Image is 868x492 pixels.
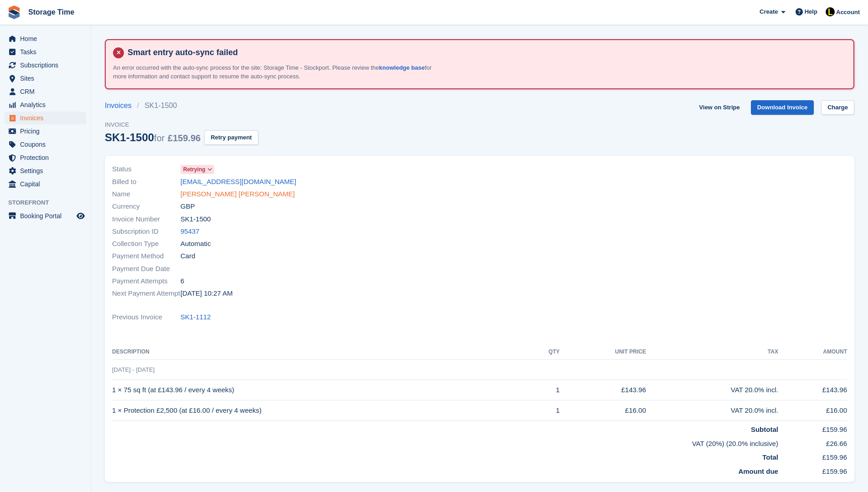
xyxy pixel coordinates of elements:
td: 1 [529,380,560,400]
a: Preview store [75,210,86,221]
span: Sites [20,72,75,85]
strong: Amount due [738,467,778,475]
a: menu [5,32,86,45]
span: Account [836,8,860,17]
th: Tax [646,345,778,359]
a: menu [5,125,86,138]
a: Charge [821,100,854,115]
span: GBP [180,201,195,212]
th: QTY [529,345,560,359]
span: Tasks [20,46,75,58]
div: SK1-1500 [105,131,200,143]
img: stora-icon-8386f47178a22dfd0bd8f6a31ec36ba5ce8667c1dd55bd0f319d3a0aa187defe.svg [7,5,21,19]
span: 6 [180,276,184,287]
span: Create [760,7,778,16]
a: Storage Time [25,5,78,20]
span: Subscription ID [112,226,180,237]
nav: breadcrumbs [105,100,258,111]
span: Next Payment Attempt [112,288,180,299]
a: menu [5,112,86,124]
span: Capital [20,178,75,190]
span: Invoice [105,120,258,129]
span: Previous Invoice [112,312,180,323]
th: Unit Price [560,345,646,359]
time: 2025-08-23 09:27:09 UTC [180,288,233,299]
span: Subscriptions [20,59,75,72]
span: Billed to [112,177,180,187]
span: SK1-1500 [180,214,211,225]
span: Analytics [20,98,75,111]
td: £159.96 [778,449,847,463]
span: Home [20,32,75,45]
button: Retry payment [204,130,258,145]
a: menu [5,98,86,111]
a: knowledge base [379,64,425,71]
td: £159.96 [778,463,847,477]
span: Payment Attempts [112,276,180,287]
span: £159.96 [168,133,200,143]
td: £16.00 [778,400,847,421]
a: menu [5,164,86,177]
td: 1 [529,400,560,421]
a: menu [5,178,86,190]
div: VAT 20.0% incl. [646,385,778,395]
strong: Total [762,453,778,461]
span: Retrying [183,165,205,174]
span: Collection Type [112,239,180,249]
a: menu [5,72,86,85]
a: menu [5,59,86,72]
a: View on Stripe [695,100,743,115]
td: 1 × Protection £2,500 (at £16.00 / every 4 weeks) [112,400,529,421]
td: £143.96 [778,380,847,400]
span: for [154,133,164,143]
a: Invoices [105,100,137,111]
span: Status [112,164,180,174]
a: menu [5,85,86,98]
img: Laaibah Sarwar [826,7,835,16]
td: £159.96 [778,421,847,435]
span: Invoices [20,112,75,124]
td: VAT (20%) (20.0% inclusive) [112,435,778,449]
span: Invoice Number [112,214,180,225]
span: Settings [20,164,75,177]
a: Retrying [180,164,214,174]
strong: Subtotal [751,425,778,433]
p: An error occurred with the auto-sync process for the site: Storage Time - Stockport. Please revie... [113,63,432,81]
span: Booking Portal [20,210,75,222]
span: Currency [112,201,180,212]
span: Pricing [20,125,75,138]
span: Coupons [20,138,75,151]
span: Automatic [180,239,211,249]
a: menu [5,138,86,151]
div: VAT 20.0% incl. [646,405,778,416]
a: menu [5,46,86,58]
th: Description [112,345,529,359]
a: 95437 [180,226,200,237]
a: menu [5,151,86,164]
a: [PERSON_NAME] [PERSON_NAME] [180,189,295,200]
span: Storefront [8,198,91,207]
span: CRM [20,85,75,98]
span: Help [805,7,817,16]
h4: Smart entry auto-sync failed [124,47,846,58]
td: 1 × 75 sq ft (at £143.96 / every 4 weeks) [112,380,529,400]
a: menu [5,210,86,222]
span: Card [180,251,195,261]
span: Payment Due Date [112,264,180,274]
td: £26.66 [778,435,847,449]
span: [DATE] - [DATE] [112,366,154,373]
th: Amount [778,345,847,359]
a: [EMAIL_ADDRESS][DOMAIN_NAME] [180,177,296,187]
span: Protection [20,151,75,164]
td: £16.00 [560,400,646,421]
span: Name [112,189,180,200]
a: Download Invoice [751,100,814,115]
td: £143.96 [560,380,646,400]
span: Payment Method [112,251,180,261]
a: SK1-1112 [180,312,211,323]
